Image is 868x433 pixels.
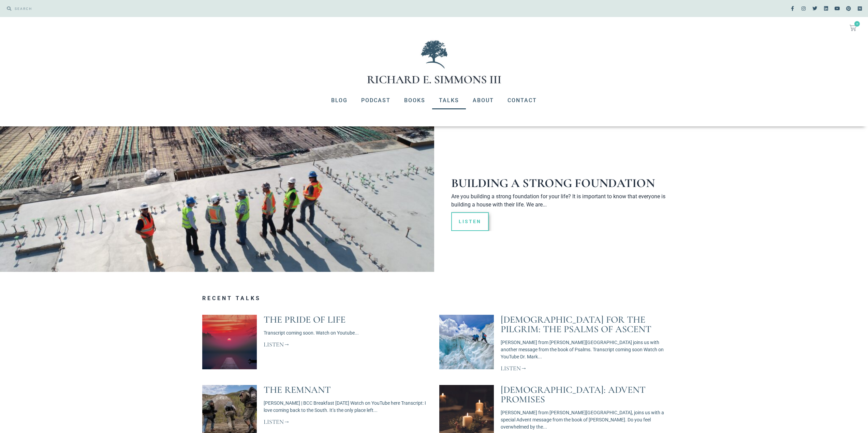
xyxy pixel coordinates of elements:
[202,296,666,301] h3: Recent Talks
[501,365,527,372] a: Read more about Psalms for the Pilgrim: The Psalms of Ascent
[264,418,290,426] a: Read more about The Remnant
[354,92,397,109] a: Podcast
[264,314,345,325] a: The Pride of Life
[264,400,429,414] p: [PERSON_NAME] | BCC Breakfast [DATE] Watch on YouTube here Transcript: I love coming back to the ...
[264,329,429,337] p: Transcript coming soon. Watch on Youtube
[466,92,501,109] a: About
[264,341,290,348] a: Read more about The Pride of Life
[841,20,865,35] a: 0
[451,192,670,209] p: Are you building a strong foundation for your life? It is important to know that everyone is buil...
[501,384,646,405] a: [DEMOGRAPHIC_DATA]: Advent Promises
[501,314,651,335] a: [DEMOGRAPHIC_DATA] for the Pilgrim: The Psalms of Ascent
[451,176,655,190] a: Building A Strong Foundation
[324,92,354,109] a: Blog
[501,339,666,360] p: [PERSON_NAME] from [PERSON_NAME][GEOGRAPHIC_DATA] joins us with another message from the book of ...
[451,212,489,231] a: Read more about Building A Strong Foundation
[397,92,432,109] a: Books
[264,384,331,396] a: The Remnant
[432,92,466,109] a: Talks
[501,409,666,431] p: [PERSON_NAME] from [PERSON_NAME][GEOGRAPHIC_DATA], joins us with a special Advent message from th...
[501,92,544,109] a: Contact
[11,3,431,14] input: SEARCH
[854,21,860,27] span: 0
